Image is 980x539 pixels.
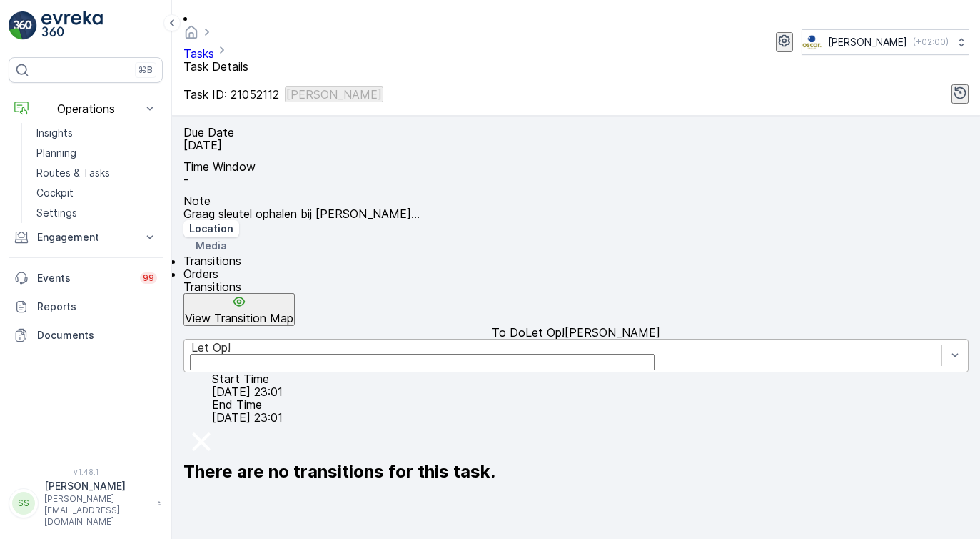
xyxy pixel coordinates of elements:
p: 00:00-23:59 [183,104,969,117]
p: Events [37,271,131,285]
a: Insights [31,123,163,143]
p: [PERSON_NAME] [565,326,660,339]
p: [PERSON_NAME] [286,88,382,101]
a: Homepage [183,29,199,43]
h2: There are no transitions for this task. [183,462,969,481]
p: Planning [36,146,76,160]
button: Engagement [9,223,163,252]
span: Orders [183,267,218,281]
span: [DATE] 23:01 [212,385,283,399]
p: End Time [212,398,283,411]
a: Planning [31,143,163,163]
div: Let Op! [191,341,934,354]
p: Media [196,239,227,253]
p: 99 [143,272,154,284]
p: [PERSON_NAME] [44,479,150,493]
span: v 1.48.1 [9,468,163,476]
p: View Transition Map [185,312,293,325]
p: Graag sleutel ophalen bij [PERSON_NAME]... [183,207,420,220]
a: Routes & Tasks [31,163,163,183]
button: [PERSON_NAME](+02:00) [802,29,969,55]
p: Due Date [183,126,969,139]
img: basis-logo_rgb2x.png [802,34,822,50]
p: Transitions [183,280,969,293]
p: Documents [37,328,157,342]
p: Task ID: 21052112 [183,88,279,101]
a: Reports [9,292,163,321]
p: ⌘B [138,64,153,76]
p: ( +02:00 ) [913,36,949,48]
p: Insights [36,126,73,140]
p: To Do [492,326,525,339]
p: Settings [36,206,77,220]
p: Reports [37,300,157,314]
p: Start Time [212,372,283,385]
p: Engagement [37,230,134,244]
span: Transitions [183,254,241,268]
a: Cockpit [31,183,163,203]
a: Events99 [9,264,163,292]
button: SS[PERSON_NAME][PERSON_NAME][EMAIL_ADDRESS][DOMAIN_NAME] [9,479,163,528]
a: Settings [31,203,163,223]
p: Operations [37,102,134,115]
p: [PERSON_NAME] [828,35,907,49]
p: [PERSON_NAME][EMAIL_ADDRESS][DOMAIN_NAME] [44,493,150,528]
a: Tasks [183,46,214,61]
button: View Transition Map [183,293,295,326]
a: Documents [9,321,163,350]
p: Time Window [183,160,969,173]
p: Let Op! [525,326,565,339]
span: Task Details [183,59,248,74]
button: Operations [9,94,163,123]
p: Location [189,222,233,236]
p: Note [183,194,969,207]
span: [DATE] 23:01 [212,410,283,425]
img: logo [9,11,37,40]
div: SS [12,492,35,515]
button: Geen Afval [285,86,383,102]
img: logo_light-DOdMpM7g.png [41,11,103,40]
p: [DATE] [183,139,969,152]
p: - [183,173,969,186]
p: Cockpit [36,186,74,200]
p: Routes & Tasks [36,166,110,180]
